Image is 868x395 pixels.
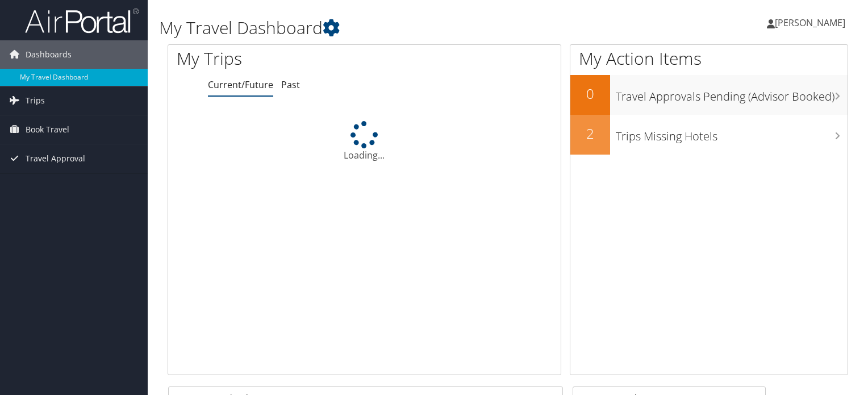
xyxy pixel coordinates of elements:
[570,115,848,155] a: 2Trips Missing Hotels
[168,121,561,162] div: Loading...
[177,47,389,70] h1: My Trips
[767,6,857,40] a: [PERSON_NAME]
[26,86,45,115] span: Trips
[26,144,85,173] span: Travel Approval
[570,47,848,70] h1: My Action Items
[208,78,273,91] a: Current/Future
[616,83,848,105] h3: Travel Approvals Pending (Advisor Booked)
[616,123,848,144] h3: Trips Missing Hotels
[570,84,610,103] h2: 0
[26,115,69,144] span: Book Travel
[281,78,300,91] a: Past
[159,16,624,40] h1: My Travel Dashboard
[25,7,139,34] img: airportal-logo.png
[26,40,72,69] span: Dashboards
[570,75,848,115] a: 0Travel Approvals Pending (Advisor Booked)
[775,16,845,29] span: [PERSON_NAME]
[570,124,610,143] h2: 2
